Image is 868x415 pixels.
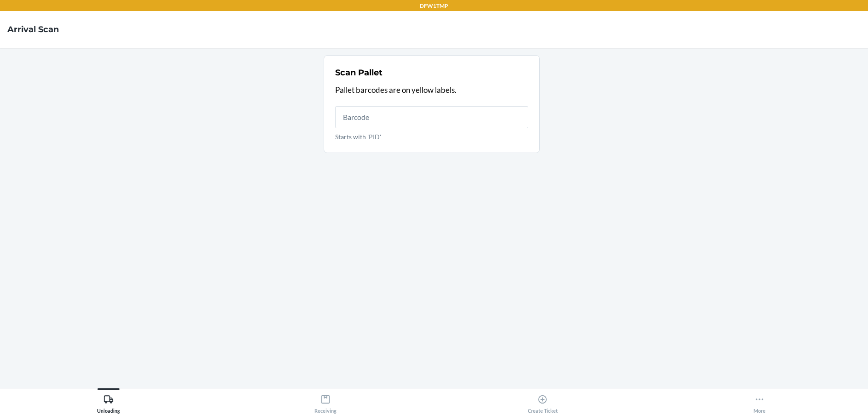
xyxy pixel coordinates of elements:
button: More [651,388,868,414]
button: Create Ticket [434,388,651,414]
h2: Scan Pallet [335,67,383,79]
div: Receiving [314,391,337,414]
div: Create Ticket [528,391,558,414]
p: DFW1TMP [420,2,448,10]
div: More [754,391,765,414]
h4: Arrival Scan [7,23,59,35]
div: Unloading [97,391,120,414]
p: Pallet barcodes are on yellow labels. [335,84,528,96]
p: Starts with 'PID' [335,132,528,142]
input: Starts with 'PID' [335,106,528,128]
button: Receiving [217,388,434,414]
